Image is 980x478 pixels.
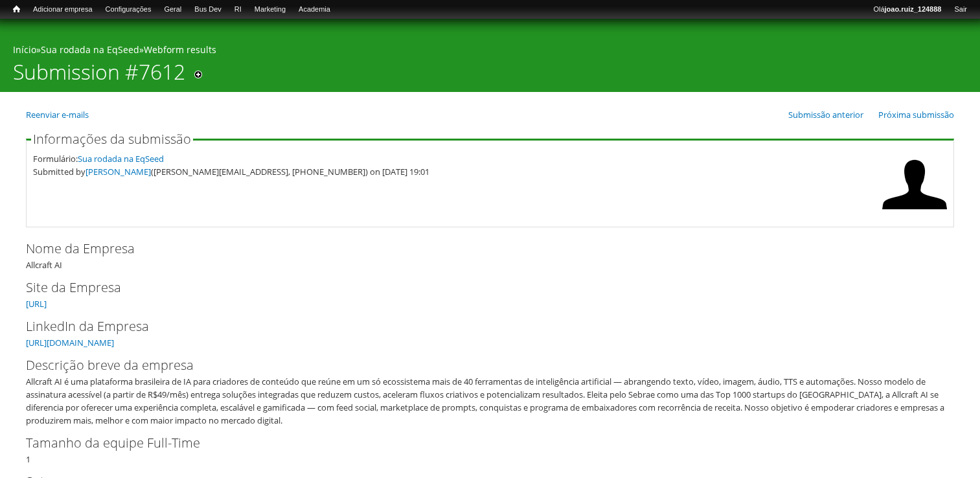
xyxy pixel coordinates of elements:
[26,356,933,375] label: Descrição breve da empresa
[188,3,228,16] a: Bus Dev
[13,5,20,14] span: Início
[85,166,151,177] a: [PERSON_NAME]
[26,109,89,120] a: Reenviar e-mails
[13,60,185,92] h1: Submission #7612
[26,278,933,297] label: Site da Empresa
[27,3,99,16] a: Adicionar empresa
[78,153,164,165] a: Sua rodada na EqSeed
[26,375,946,427] div: Allcraft AI é uma plataforma brasileira de IA para criadores de conteúdo que reúne em um só ecoss...
[26,298,47,310] a: [URL]
[157,3,188,16] a: Geral
[26,337,114,348] a: [URL][DOMAIN_NAME]
[948,3,974,16] a: Sair
[885,5,942,13] strong: joao.ruiz_124888
[228,3,248,16] a: RI
[882,152,947,217] img: Foto de Rafael Soares da Silva
[144,43,216,56] a: Webform results
[882,208,947,220] a: Ver perfil do usuário.
[867,3,948,16] a: Olájoao.ruiz_124888
[99,3,158,16] a: Configurações
[26,433,954,466] div: 1
[33,165,876,178] div: Submitted by ([PERSON_NAME][EMAIL_ADDRESS], [PHONE_NUMBER]) on [DATE] 19:01
[26,433,933,453] label: Tamanho da equipe Full-Time
[41,43,139,56] a: Sua rodada na EqSeed
[26,239,933,258] label: Nome da Empresa
[26,239,954,271] div: Allcraft AI
[878,109,954,120] a: Próxima submissão
[248,3,292,16] a: Marketing
[13,43,36,56] a: Início
[292,3,337,16] a: Academia
[26,317,933,336] label: LinkedIn da Empresa
[31,133,193,146] legend: Informações da submissão
[13,43,967,60] div: » »
[788,109,863,120] a: Submissão anterior
[33,152,876,165] div: Formulário:
[6,3,27,16] a: Início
